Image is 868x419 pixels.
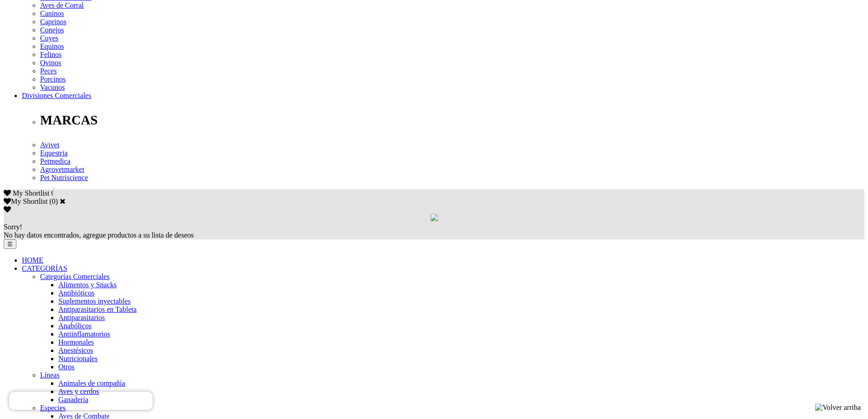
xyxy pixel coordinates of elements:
a: Cuyes [40,34,58,42]
a: Vacunos [40,83,65,91]
p: MARCAS [40,113,864,128]
a: Alimentos y Snacks [58,281,117,289]
label: My Shortlist [4,197,47,205]
label: 0 [52,197,56,205]
a: Caninos [40,10,64,17]
a: Conejos [40,26,64,34]
a: Antiparasitarios en Tableta [58,305,137,313]
a: Antiinflamatorios [58,330,110,338]
a: Peces [40,67,56,75]
a: Porcinos [40,75,66,83]
iframe: Brevo live chat [9,392,153,410]
a: Felinos [40,51,62,58]
a: Antiparasitarios [58,314,105,321]
a: Ovinos [40,59,61,67]
a: Anestésicos [58,347,93,354]
a: Agrovetmarket [40,166,84,173]
button: ☰ [4,239,16,249]
a: HOME [22,256,43,264]
a: Cerrar [60,197,66,205]
a: Petmedica [40,157,71,165]
img: loading.gif [431,214,438,221]
div: No hay datos encontrados, agregue productos a su lista de deseos [4,223,864,239]
span: ( ) [49,197,58,205]
a: Antibióticos [58,289,94,297]
a: Aves y cerdos [58,388,99,395]
span: Sorry! [4,223,22,231]
a: Nutricionales [58,355,98,362]
a: Animales de compañía [58,379,125,387]
a: Hormonales [58,338,94,346]
a: Anabólicos [58,322,92,330]
a: Divisiones Comerciales [22,92,91,99]
a: CATEGORÍAS [22,264,67,272]
a: Líneas [40,371,60,379]
a: Equinos [40,42,64,50]
a: Equestria [40,149,67,157]
a: Categorías Comerciales [40,273,109,280]
a: Aves de Corral [40,1,84,9]
a: Otros [58,363,75,371]
a: Pet Nutriscience [40,174,88,181]
a: Avivet [40,141,59,149]
a: Caprinos [40,18,67,26]
span: My Shortlist [13,189,49,197]
a: Suplementos inyectables [58,297,131,305]
span: 0 [51,189,55,197]
img: Volver arriba [815,403,861,412]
